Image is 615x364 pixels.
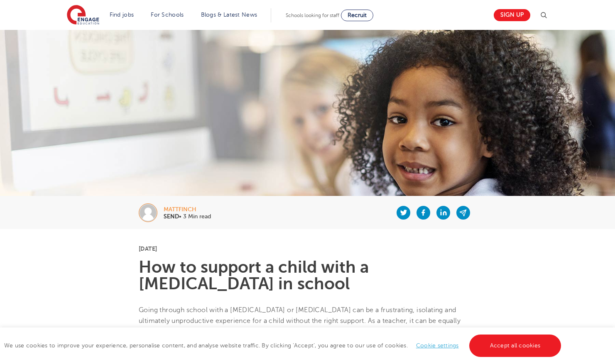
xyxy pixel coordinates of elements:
img: Engage Education [67,5,99,26]
a: Recruit [341,10,373,21]
a: Accept all cookies [469,335,561,357]
b: SEND [164,213,179,220]
a: Cookie settings [416,342,459,349]
a: Sign up [494,9,530,21]
a: Find jobs [110,12,134,18]
span: We use cookies to improve your experience, personalise content, and analyse website traffic. By c... [4,342,563,349]
span: Recruit [348,12,367,18]
a: For Schools [151,12,184,18]
div: mattfinch [164,207,211,213]
span: Schools looking for staff [286,12,339,18]
a: Blogs & Latest News [201,12,257,18]
span: Going through school with a [MEDICAL_DATA] or [MEDICAL_DATA] can be a frustrating, isolating and ... [139,306,469,357]
h1: How to support a child with a [MEDICAL_DATA] in school [139,259,476,292]
p: • 3 Min read [164,214,211,220]
p: [DATE] [139,246,476,252]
